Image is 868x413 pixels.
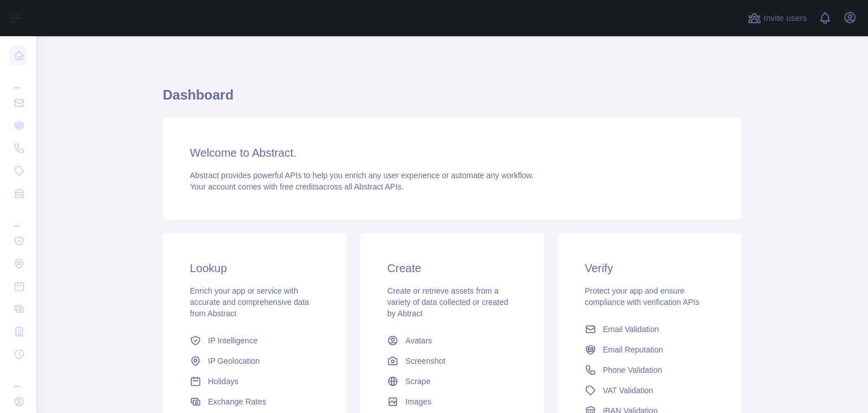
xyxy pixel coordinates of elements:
a: Exchange Rates [185,392,324,412]
span: Create or retrieve assets from a variety of data collected or created by Abtract [387,286,508,318]
a: Images [383,392,521,412]
span: Screenshot [405,355,445,367]
span: Images [405,396,431,407]
span: Enrich your app or service with accurate and comprehensive data from Abstract [190,286,309,318]
span: Phone Validation [603,364,662,376]
h3: Welcome to Abstract. [190,145,714,161]
button: Invite users [745,9,809,27]
span: Invite users [763,12,807,25]
span: Your account comes with across all Abstract APIs. [190,182,403,191]
a: Scrape [383,371,521,392]
div: ... [9,206,27,229]
h3: Create [387,260,517,276]
span: Email Reputation [603,344,663,355]
span: VAT Validation [603,385,653,396]
span: IP Intelligence [208,335,258,346]
a: Email Reputation [580,339,719,360]
span: free credits [280,182,319,191]
h3: Lookup [190,260,319,276]
div: ... [9,367,27,389]
span: IP Geolocation [208,355,260,367]
span: Scrape [405,376,430,387]
a: Phone Validation [580,360,719,380]
span: Abstract provides powerful APIs to help you enrich any user experience or automate any workflow. [190,171,534,180]
span: Avatars [405,335,432,346]
div: ... [9,68,27,91]
a: Holidays [185,371,324,392]
h3: Verify [585,260,714,276]
a: IP Geolocation [185,351,324,371]
h1: Dashboard [163,86,741,113]
a: Email Validation [580,319,719,339]
a: Screenshot [383,351,521,371]
a: Avatars [383,330,521,351]
span: Exchange Rates [208,396,266,407]
span: Email Validation [603,324,659,335]
span: Protect your app and ensure compliance with verification APIs [585,286,700,307]
span: Holidays [208,376,238,387]
a: IP Intelligence [185,330,324,351]
a: VAT Validation [580,380,719,401]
